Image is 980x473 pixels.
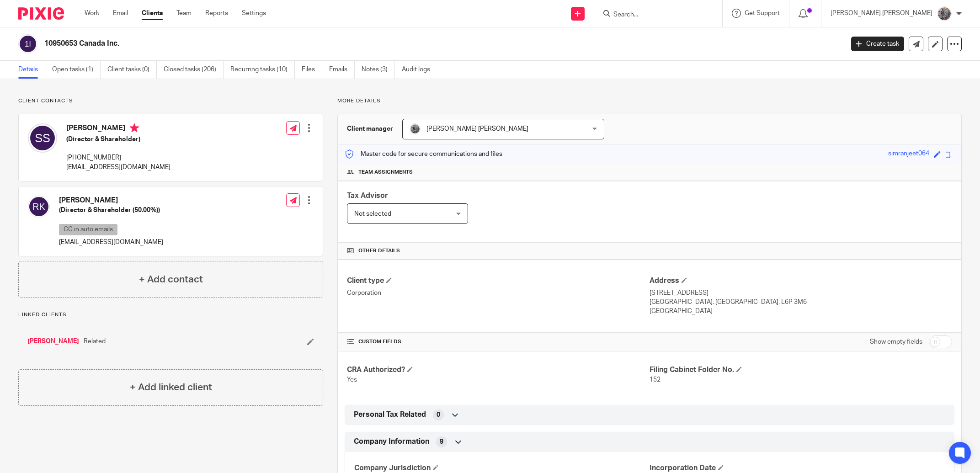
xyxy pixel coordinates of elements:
span: Related [84,337,106,346]
p: CC in auto emails [59,224,117,235]
span: Team assignments [358,169,413,176]
label: Show empty fields [870,337,922,346]
span: Yes [347,377,357,383]
a: Create task [851,37,904,51]
a: Work [85,9,99,18]
a: Open tasks (1) [52,61,101,79]
a: Reports [205,9,228,18]
h3: Client manager [347,124,393,133]
h4: Address [650,276,952,286]
a: Team [176,9,192,18]
h4: CRA Authorized? [347,365,650,375]
h4: + Add contact [139,272,203,287]
a: Email [113,9,128,18]
span: [PERSON_NAME] [PERSON_NAME] [426,126,528,132]
span: 152 [650,377,660,383]
a: Notes (3) [362,61,395,79]
span: 0 [437,410,440,420]
img: 20160912_191538.jpg [410,123,421,134]
p: [PHONE_NUMBER] [66,153,170,162]
a: Files [302,61,322,79]
a: Emails [329,61,355,79]
h4: Client type [347,276,650,286]
p: More details [337,97,962,105]
span: Tax Advisor [347,192,388,199]
a: Details [18,61,45,79]
p: Client contacts [18,97,323,105]
img: 20160912_191538.jpg [937,6,952,21]
h5: (Director & Shareholder) [66,135,170,144]
p: [PERSON_NAME] [PERSON_NAME] [831,9,932,18]
h4: Company Jurisdiction [354,463,650,473]
img: svg%3E [28,123,57,153]
a: Clients [142,9,163,18]
span: Get Support [745,10,780,16]
p: [GEOGRAPHIC_DATA] [650,307,952,316]
img: svg%3E [28,196,50,218]
img: Pixie [18,7,64,20]
h4: Incorporation Date [650,463,945,473]
p: Corporation [347,288,650,298]
p: [GEOGRAPHIC_DATA], [GEOGRAPHIC_DATA], L6P 3M6 [650,298,952,307]
h4: [PERSON_NAME] [66,123,170,135]
h4: + Add linked client [130,380,212,394]
a: [PERSON_NAME] [27,337,79,346]
h4: Filing Cabinet Folder No. [650,365,952,375]
a: Recurring tasks (10) [230,61,295,79]
p: [STREET_ADDRESS] [650,288,952,298]
a: Audit logs [402,61,437,79]
h5: (Director & Shareholder (50.00%)) [59,206,163,215]
p: [EMAIL_ADDRESS][DOMAIN_NAME] [66,163,170,172]
a: Settings [242,9,266,18]
span: 9 [440,437,443,446]
div: simranjeet064 [888,149,929,159]
i: Primary [130,123,139,133]
span: Not selected [354,211,391,217]
h4: CUSTOM FIELDS [347,338,650,345]
span: Other details [358,247,400,255]
a: Client tasks (0) [107,61,157,79]
h4: [PERSON_NAME] [59,196,163,205]
h2: 10950653 Canada Inc. [44,39,679,48]
p: Linked clients [18,311,323,319]
span: Personal Tax Related [354,410,426,420]
p: [EMAIL_ADDRESS][DOMAIN_NAME] [59,238,163,247]
input: Search [612,11,695,19]
span: Company Information [354,437,429,446]
img: svg%3E [18,34,37,53]
a: Closed tasks (206) [164,61,224,79]
p: Master code for secure communications and files [345,149,502,159]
